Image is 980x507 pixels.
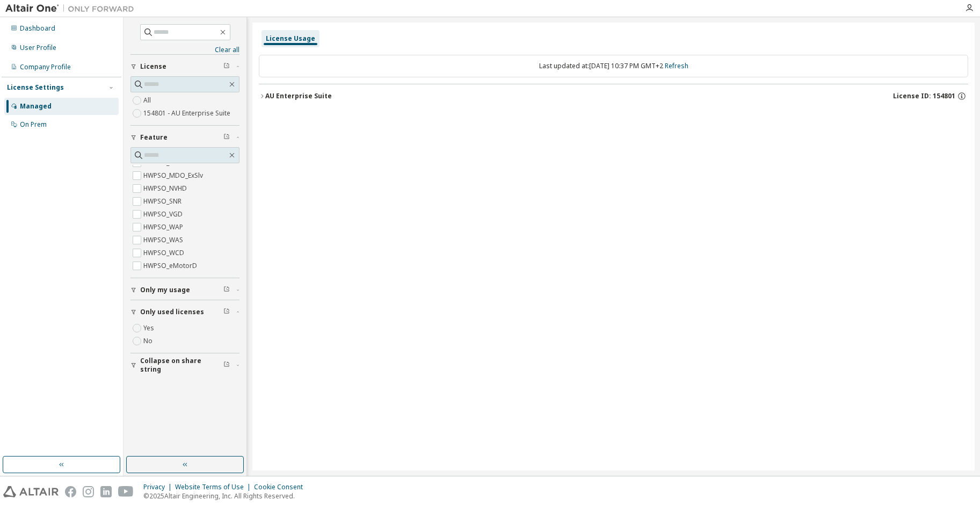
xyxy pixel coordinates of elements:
[143,234,185,247] label: HWPSO_WAS
[143,169,205,182] label: HWPSO_MDO_ExSlv
[223,308,230,316] span: Clear filter
[20,24,55,33] div: Dashboard
[893,92,955,100] span: License ID: 154801
[143,259,199,272] label: HWPSO_eMotorD
[130,300,239,324] button: Only used licenses
[5,3,140,14] img: Altair One
[143,107,233,120] label: 154801 - AU Enterprise Suite
[20,44,56,52] div: User Profile
[266,34,315,43] div: License Usage
[223,133,230,142] span: Clear filter
[223,286,230,294] span: Clear filter
[130,278,239,302] button: Only my usage
[100,486,112,497] img: linkedin.svg
[20,120,47,129] div: On Prem
[143,491,309,501] p: © 2025 Altair Engineering, Inc. All Rights Reserved.
[223,62,230,71] span: Clear filter
[143,208,185,221] label: HWPSO_VGD
[140,286,190,294] span: Only my usage
[259,84,968,108] button: AU Enterprise SuiteLicense ID: 154801
[223,361,230,370] span: Clear filter
[83,486,94,497] img: instagram.svg
[143,182,189,195] label: HWPSO_NVHD
[140,133,168,142] span: Feature
[20,102,52,111] div: Managed
[130,55,239,78] button: License
[7,83,64,92] div: License Settings
[254,483,309,491] div: Cookie Consent
[175,483,254,491] div: Website Terms of Use
[140,62,166,71] span: License
[65,486,76,497] img: facebook.svg
[143,335,155,347] label: No
[140,308,204,316] span: Only used licenses
[143,322,156,335] label: Yes
[130,126,239,149] button: Feature
[143,221,185,234] label: HWPSO_WAP
[143,195,184,208] label: HWPSO_SNR
[143,483,175,491] div: Privacy
[130,353,239,377] button: Collapse on share string
[143,94,153,107] label: All
[259,55,968,77] div: Last updated at: [DATE] 10:37 PM GMT+2
[118,486,134,497] img: youtube.svg
[665,61,688,70] a: Refresh
[265,92,332,100] div: AU Enterprise Suite
[3,486,59,497] img: altair_logo.svg
[130,46,239,54] a: Clear all
[20,63,71,71] div: Company Profile
[143,247,186,259] label: HWPSO_WCD
[140,357,223,374] span: Collapse on share string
